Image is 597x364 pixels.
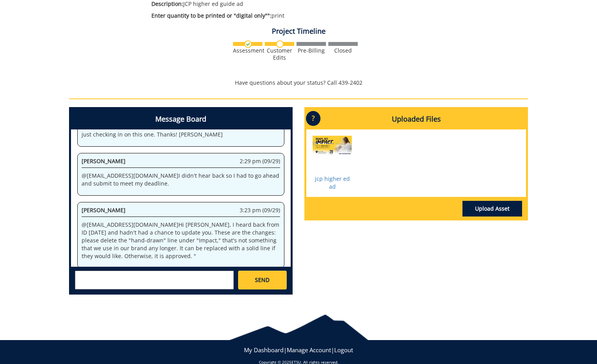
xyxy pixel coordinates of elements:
p: Have questions about your status? Call 439-2402 [69,79,528,87]
h4: Project Timeline [69,27,528,35]
span: [PERSON_NAME] [82,157,126,165]
img: no [276,40,284,48]
p: @ [EMAIL_ADDRESS][DOMAIN_NAME] Hi [PERSON_NAME], I heard back from ID [DATE] and hadn't had a cha... [82,221,280,260]
img: checkmark [244,40,252,48]
a: My Dashboard [244,346,284,354]
h4: Message Board [71,109,291,129]
textarea: messageToSend [75,271,234,289]
span: [PERSON_NAME] [82,206,126,214]
p: @ [PERSON_NAME][EMAIL_ADDRESS][DOMAIN_NAME] Hi [PERSON_NAME], just checking in on this one. Thank... [82,123,280,138]
span: 2:29 pm (09/29) [240,157,280,165]
span: 3:23 pm (09/29) [240,206,280,214]
div: Customer Edits [265,47,294,61]
p: ? [306,111,320,126]
a: jcp higher ed ad [315,175,350,190]
div: Closed [328,47,358,54]
span: Enter quantity to be printed or "digital only"": [151,12,271,19]
div: Pre-Billing [297,47,326,54]
p: print [151,12,459,20]
a: SEND [238,271,287,289]
a: Manage Account [287,346,331,354]
span: SEND [255,276,269,284]
h4: Uploaded Files [306,109,526,129]
p: @ [EMAIL_ADDRESS][DOMAIN_NAME] I didn't hear back so I had to go ahead and submit to meet my dead... [82,172,280,187]
a: Logout [334,346,353,354]
div: Assessment [233,47,262,54]
a: Upload Asset [462,201,522,217]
